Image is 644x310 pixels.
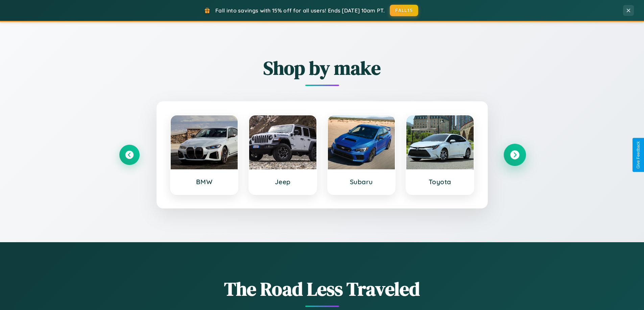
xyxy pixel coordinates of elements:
[256,178,310,186] h3: Jeep
[177,178,231,186] h3: BMW
[636,141,641,169] div: Give Feedback
[119,55,525,81] h2: Shop by make
[119,276,525,302] h1: The Road Less Traveled
[390,5,418,16] button: FALL15
[335,178,388,186] h3: Subaru
[413,178,467,186] h3: Toyota
[215,7,385,14] span: Fall into savings with 15% off for all users! Ends [DATE] 10am PT.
